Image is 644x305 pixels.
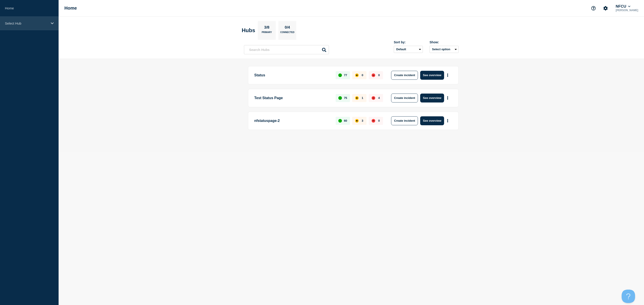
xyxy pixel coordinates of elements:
[244,45,329,54] input: Search Hubs
[445,117,451,125] button: More actions
[254,71,330,80] p: Status
[394,40,423,44] div: Sort by:
[338,73,342,77] div: up
[391,94,418,102] button: Create incident
[5,21,48,25] p: Select Hub
[372,119,375,123] div: down
[378,73,380,77] p: 0
[391,71,418,80] button: Create incident
[372,96,375,100] div: down
[355,119,359,123] div: affected
[362,96,363,100] p: 1
[344,73,347,77] p: 77
[445,94,451,102] button: More actions
[362,73,363,77] p: 0
[338,96,342,100] div: up
[242,27,255,33] h2: Hubs
[445,71,451,79] button: More actions
[263,25,271,31] p: 3/8
[283,25,292,31] p: 0/4
[355,73,359,77] div: affected
[601,4,610,13] button: Account settings
[430,40,459,44] div: Show:
[355,96,359,100] div: affected
[362,119,363,122] p: 3
[64,6,77,11] h1: Home
[420,71,444,80] button: See overview
[338,119,342,123] div: up
[254,116,330,125] p: nfstatuspage-2
[391,116,418,125] button: Create incident
[262,31,272,36] p: Primary
[344,119,347,122] p: 60
[589,4,598,13] button: Support
[280,31,294,36] p: Connected
[378,96,380,100] p: 4
[615,9,639,12] p: [PERSON_NAME]
[622,290,635,303] iframe: Help Scout Beacon - Open
[420,94,444,102] button: See overview
[254,94,330,102] p: Test Status Page
[430,46,459,53] button: Select option
[615,4,631,9] button: NFCU
[394,46,423,53] select: Sort by
[378,119,380,122] p: 0
[420,116,444,125] button: See overview
[372,73,375,77] div: down
[344,96,347,100] p: 75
